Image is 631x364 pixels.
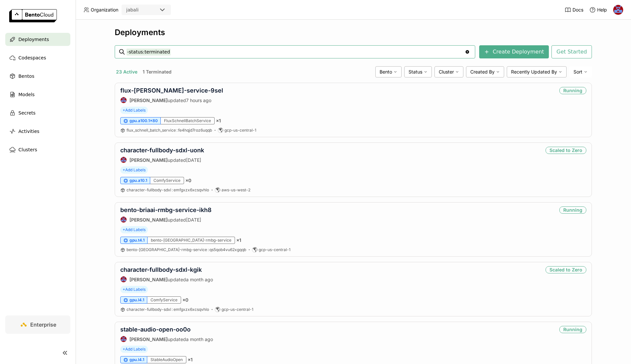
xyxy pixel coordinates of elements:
[120,107,148,114] span: +Add Labels
[597,7,607,13] span: Help
[559,87,586,94] div: Running
[434,66,463,77] div: Cluster
[127,187,209,192] span: character-fullbody-sdxl emfgxzx6xcsqvhlo
[380,69,392,75] span: Bento
[511,69,557,75] span: Recently Updated By
[589,7,607,13] div: Help
[161,117,215,124] div: FluxSchnellBatchService
[466,66,504,77] div: Created By
[129,157,168,163] strong: [PERSON_NAME]
[216,118,221,124] span: × 1
[409,69,422,75] span: Status
[5,125,70,138] a: Activities
[546,266,586,273] div: Scaled to Zero
[127,247,246,252] a: bento-[GEOGRAPHIC_DATA]-rmbg-service:qs5qob4vu62xgqqb
[18,72,34,80] span: Bentos
[139,7,140,13] input: Selected jabali.
[188,357,193,363] span: × 1
[120,336,213,342] div: updated
[121,336,127,342] img: Jhonatan Oliveira
[5,88,70,101] a: Models
[129,336,168,342] strong: [PERSON_NAME]
[573,69,582,75] span: Sort
[129,217,168,223] strong: [PERSON_NAME]
[129,277,168,282] strong: [PERSON_NAME]
[559,206,586,214] div: Running
[121,157,127,163] img: Jhonatan Oliveira
[186,336,213,342] span: a month ago
[172,187,173,192] span: :
[404,66,432,77] div: Status
[147,356,186,363] div: StableAudioOpen
[120,157,204,163] div: updated
[208,247,209,252] span: :
[5,33,70,46] a: Deployments
[222,187,250,193] span: aws-us-west-2
[559,326,586,333] div: Running
[182,297,188,303] span: × 0
[127,47,465,57] input: Search
[147,296,181,304] div: ComfyService
[172,307,173,312] span: :
[129,297,144,303] span: gpu.l4.1
[115,68,139,76] button: 23 Active
[18,109,35,117] span: Secrets
[507,66,567,77] div: Recently Updated By
[115,28,592,37] div: Deployments
[127,128,212,133] span: flux_schnell_batch_service fe4hqjd7roz6uqqb
[186,217,201,223] span: [DATE]
[127,187,209,193] a: character-fullbody-sdxl:emfgxzx6xcsqvhlo
[121,97,127,103] img: Jhonatan Oliveira
[120,276,213,283] div: updated
[120,216,212,223] div: updated
[127,307,209,312] a: character-fullbody-sdxl:emfgxzx6xcsqvhlo
[129,118,158,123] span: gpu.a100.1x80
[129,97,168,103] strong: [PERSON_NAME]
[18,91,35,98] span: Models
[224,128,256,133] span: gcp-us-central-1
[5,106,70,119] a: Secrets
[222,307,253,312] span: gcp-us-central-1
[18,35,49,43] span: Deployments
[176,128,177,133] span: :
[465,49,470,54] svg: Clear value
[470,69,495,75] span: Created By
[5,70,70,83] a: Bentos
[91,7,118,13] span: Organization
[120,87,223,94] a: flux-[PERSON_NAME]-service-9sel
[569,66,592,77] div: Sort
[18,127,39,135] span: Activities
[546,147,586,154] div: Scaled to Zero
[30,321,56,328] span: Enterprise
[127,128,212,133] a: flux_schnell_batch_service:fe4hqjd7roz6uqqb
[18,146,37,154] span: Clusters
[5,315,70,334] a: Enterprise
[5,51,70,64] a: Codespaces
[18,54,46,62] span: Codespaces
[613,5,623,15] img: Jhonatan Oliveira
[120,326,191,333] a: stable-audio-open-oo0o
[120,206,212,213] a: bento-briaai-rmbg-service-ikh8
[565,7,583,13] a: Docs
[120,147,204,154] a: character-fullbody-sdxl-uonk
[185,178,191,183] span: × 0
[129,357,144,362] span: gpu.l4.1
[120,226,148,233] span: +Add Labels
[126,7,139,13] div: jabali
[148,237,235,244] div: bento-[GEOGRAPHIC_DATA]-rmbg-service
[551,45,592,58] button: Get Started
[150,177,184,184] div: ComfyService
[127,247,246,252] span: bento-[GEOGRAPHIC_DATA]-rmbg-service qs5qob4vu62xgqqb
[129,178,147,183] span: gpu.a10.1
[141,68,173,76] button: 1 Terminated
[186,277,213,282] span: a month ago
[479,45,549,58] button: Create Deployment
[5,143,70,156] a: Clusters
[259,247,291,252] span: gcp-us-central-1
[120,166,148,174] span: +Add Labels
[9,9,57,22] img: logo
[236,237,241,243] span: × 1
[127,307,209,312] span: character-fullbody-sdxl emfgxzx6xcsqvhlo
[186,97,211,103] span: 7 hours ago
[121,217,127,223] img: Jhonatan Oliveira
